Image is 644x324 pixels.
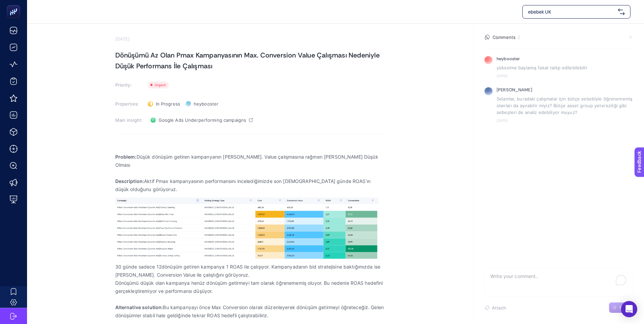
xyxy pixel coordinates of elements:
[115,279,386,295] p: Dönüşümü düşük olan kampanya henüz dönüşüm getirmeyi tam olarak öğrenememiş oluyor. Bu nedenle RO...
[492,305,506,310] span: Attach
[518,34,520,40] data: 2
[115,50,386,71] h1: Dönüşümü Az Olan Pmax Kampanyasının Max. Conversion Value Çalışması Nedeniyle Düşük Performans İl...
[618,8,625,15] img: svg%3e
[148,115,256,125] a: Google Ads Underperforming campaigns
[493,34,516,40] h4: Comments
[497,64,633,71] p: yükselme başlamış fakat taikp edilebilebilir
[115,154,137,160] strong: Problem:
[115,263,386,279] p: 30 günde sadece 12dönüşüm getiren kampanya 1 ROAS ile çalışıyor. Kampanyadanın bid stratejisine b...
[115,153,386,169] p: Düşük dönüşüm getiren kampanyanın [PERSON_NAME]. Value çalışmasına rağmen [PERSON_NAME] Düşük Olması
[115,101,144,107] h3: Properties:
[115,178,144,184] strong: Description:
[497,95,633,116] p: Selamlar, buradaki çalışmalar için bütçe sebebiyle öğrenememiş olanları da ayırabilir miyiz? Bütç...
[528,8,615,15] span: ebebek UK
[156,101,180,107] span: In Progress
[194,101,218,107] span: heybooster
[159,117,246,123] span: Google Ads Underperforming campaigns
[4,2,26,7] span: Feedback
[497,118,633,122] time: [DATE]
[497,74,633,78] time: [DATE]
[621,301,637,317] div: Open Intercom Messenger
[497,56,520,62] h5: heybooster
[115,304,163,310] strong: Alternative solution:
[609,302,633,313] button: Send
[115,36,130,42] time: [DATE]
[115,177,386,193] p: Aktif Pmax kampanyasının performansını incelediğimizde son [DEMOGRAPHIC_DATA] günde ROAS'ın düşük...
[115,82,144,88] h3: Priority:
[485,269,633,291] textarea: To enrich screen reader interactions, please activate Accessibility in Grammarly extension settings
[619,305,629,310] span: Send
[497,87,532,93] h5: [PERSON_NAME]
[115,303,386,320] p: Bu kampanyayı önce Max Conversion olarak düzenleyerek dönüşüm getirmeyi öğreteceğiz. Gelen dönüşü...
[115,117,144,123] h3: Main insight:
[115,198,379,258] img: 1758714557260-image.png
